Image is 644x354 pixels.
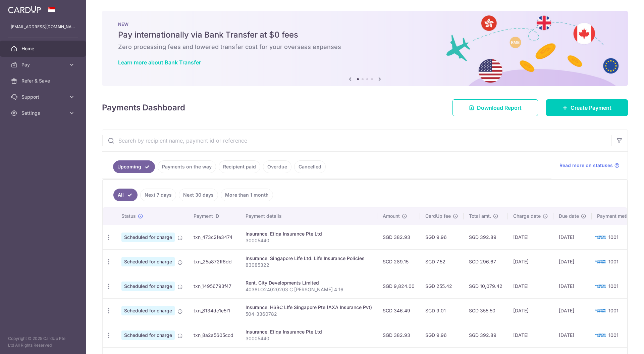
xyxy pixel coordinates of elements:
a: Next 7 days [140,189,176,201]
h6: Zero processing fees and lowered transfer cost for your overseas expenses [118,43,612,51]
a: Cancelled [294,160,326,173]
span: Total amt. [469,213,491,219]
p: [EMAIL_ADDRESS][DOMAIN_NAME] [11,23,75,30]
p: 83085322 [246,262,372,268]
td: SGD 346.49 [377,298,420,323]
a: Overdue [263,160,291,173]
th: Payment details [240,207,377,225]
img: Bank Card [594,331,607,339]
td: SGD 255.42 [420,274,464,298]
span: Scheduled for charge [121,257,175,266]
img: CardUp [8,5,41,13]
td: SGD 9,824.00 [377,274,420,298]
div: Insurance. HSBC LIfe Singapore Pte (AXA Insurance Pvt) [246,304,372,311]
img: Bank Card [594,282,607,290]
a: All [113,189,138,201]
span: Charge date [513,213,541,219]
img: Bank Card [594,258,607,266]
span: Scheduled for charge [121,233,175,242]
td: txn_25a872ff6dd [188,249,240,274]
td: SGD 392.89 [464,323,508,347]
a: Create Payment [546,99,628,116]
p: 30005440 [246,335,372,342]
a: Learn more about Bank Transfer [118,59,201,66]
td: SGD 382.93 [377,323,420,347]
a: Payments on the way [158,160,216,173]
td: txn_473c2fe3474 [188,225,240,249]
td: [DATE] [508,249,553,274]
td: SGD 382.93 [377,225,420,249]
span: Status [121,213,136,219]
span: Refer & Save [21,78,66,84]
span: Create Payment [571,104,611,112]
p: 4038LO24020203 C [PERSON_NAME] 4 16 [246,286,372,293]
td: [DATE] [553,225,592,249]
span: Home [21,45,66,52]
span: Read more on statuses [559,162,613,169]
td: [DATE] [508,298,553,323]
th: Payment method [592,207,643,225]
td: txn_8134dc1e5f1 [188,298,240,323]
span: Pay [21,61,66,68]
span: 1001 [608,283,619,289]
td: [DATE] [508,323,553,347]
span: Scheduled for charge [121,331,175,340]
div: Insurance. Etiqa Insurance Pte Ltd [246,231,372,237]
span: 1001 [608,332,619,338]
a: Upcoming [113,160,155,173]
td: SGD 392.89 [464,225,508,249]
p: 504-3360782 [246,311,372,317]
span: CardUp fee [425,213,451,219]
span: Scheduled for charge [121,306,175,315]
span: Settings [21,110,66,116]
a: More than 1 month [221,189,273,201]
p: NEW [118,21,612,27]
span: 1001 [608,234,619,240]
h4: Payments Dashboard [102,102,185,114]
td: SGD 9.96 [420,323,464,347]
a: Recipient paid [219,160,260,173]
span: Support [21,94,66,100]
th: Payment ID [188,207,240,225]
td: SGD 10,079.42 [464,274,508,298]
td: SGD 355.50 [464,298,508,323]
span: Download Report [477,104,522,112]
td: SGD 9.01 [420,298,464,323]
td: [DATE] [553,323,592,347]
td: SGD 7.52 [420,249,464,274]
a: Download Report [452,99,538,116]
h5: Pay internationally via Bank Transfer at $0 fees [118,30,612,40]
span: Amount [383,213,400,219]
td: [DATE] [508,274,553,298]
span: Due date [559,213,579,219]
a: Next 30 days [179,189,218,201]
td: [DATE] [553,274,592,298]
td: txn_14956793f47 [188,274,240,298]
td: [DATE] [508,225,553,249]
img: Bank transfer banner [102,11,628,86]
span: 1001 [608,308,619,313]
td: txn_8a2a5605ccd [188,323,240,347]
p: 30005440 [246,237,372,244]
img: Bank Card [594,307,607,315]
a: Read more on statuses [559,162,620,169]
td: [DATE] [553,298,592,323]
input: Search by recipient name, payment id or reference [102,130,611,151]
span: 1001 [608,259,619,264]
td: SGD 9.96 [420,225,464,249]
span: Scheduled for charge [121,282,175,291]
img: Bank Card [594,233,607,241]
div: Rent. City Developments Limited [246,280,372,286]
div: Insurance. Etiqa Insurance Pte Ltd [246,328,372,335]
td: SGD 289.15 [377,249,420,274]
td: [DATE] [553,249,592,274]
td: SGD 296.67 [464,249,508,274]
div: Insurance. Singapore Life Ltd: Life Insurance Policies [246,255,372,262]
